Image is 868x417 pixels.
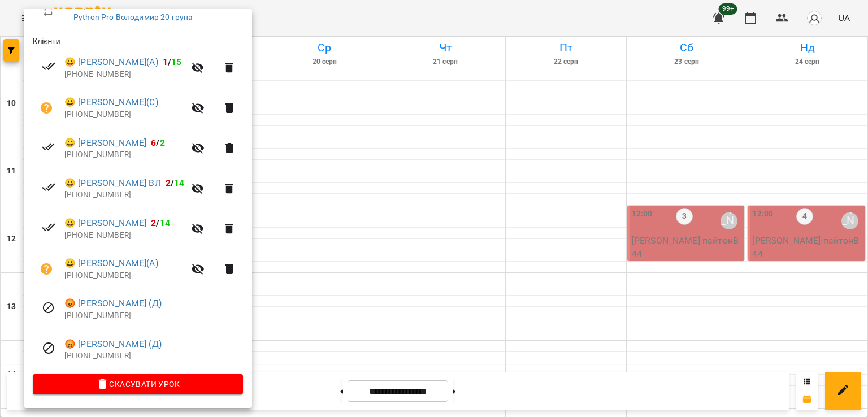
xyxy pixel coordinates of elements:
[33,36,243,374] ul: Клієнти
[151,218,156,228] span: 2
[42,377,234,391] span: Скасувати Урок
[64,176,161,190] a: 😀 [PERSON_NAME] ВЛ
[64,95,158,109] a: 😀 [PERSON_NAME](С)
[151,137,156,148] span: 6
[33,255,60,283] button: Візит ще не сплачено. Додати оплату?
[64,270,184,281] p: [PHONE_NUMBER]
[166,177,171,188] span: 2
[42,220,55,234] svg: Візит сплачено
[64,136,146,150] a: 😀 [PERSON_NAME]
[42,301,55,315] svg: Візит скасовано
[163,57,168,67] span: 1
[64,69,184,80] p: [PHONE_NUMBER]
[42,341,55,355] svg: Візит скасовано
[64,257,158,270] a: 😀 [PERSON_NAME](А)
[174,177,184,188] span: 14
[33,94,60,121] button: Візит ще не сплачено. Додати оплату?
[64,149,184,160] p: [PHONE_NUMBER]
[163,57,182,67] b: /
[64,216,146,230] a: 😀 [PERSON_NAME]
[151,137,164,148] b: /
[64,337,162,351] a: 😡 [PERSON_NAME] (Д)
[166,177,185,188] b: /
[64,297,162,310] a: 😡 [PERSON_NAME] (Д)
[73,12,192,21] a: Python Pro Володимир 20 група
[42,59,55,73] svg: Візит сплачено
[160,137,165,148] span: 2
[42,140,55,154] svg: Візит сплачено
[171,57,181,67] span: 15
[64,189,184,201] p: [PHONE_NUMBER]
[64,310,243,322] p: [PHONE_NUMBER]
[64,55,158,69] a: 😀 [PERSON_NAME](А)
[64,230,184,241] p: [PHONE_NUMBER]
[151,218,170,228] b: /
[160,218,170,228] span: 14
[42,180,55,194] svg: Візит сплачено
[33,374,243,394] button: Скасувати Урок
[64,350,243,362] p: [PHONE_NUMBER]
[64,109,184,120] p: [PHONE_NUMBER]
